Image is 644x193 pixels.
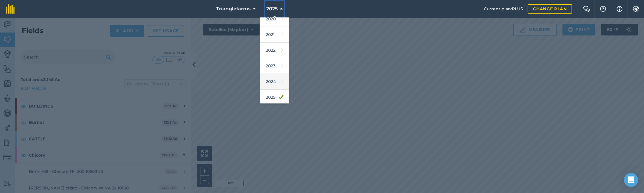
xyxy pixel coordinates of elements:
img: svg+xml;base64,PHN2ZyB4bWxucz0iaHR0cDovL3d3dy53My5vcmcvMjAwMC9zdmciIHdpZHRoPSIxNyIgaGVpZ2h0PSIxNy... [617,5,623,12]
span: 2025 [266,5,278,12]
a: 2024 [260,74,289,90]
img: fieldmargin Logo [6,4,15,14]
a: 2021 [260,27,289,43]
span: Current plan : PLUS [484,6,523,12]
a: 2025 [260,90,289,105]
span: Trianglefarms [216,5,250,12]
a: 2020 [260,11,289,27]
a: Change plan [528,4,572,14]
img: A cog icon [633,6,640,12]
img: Two speech bubbles overlapping with the left bubble in the forefront [583,6,590,12]
a: 2022 [260,43,289,58]
img: A question mark icon [600,6,607,12]
a: 2023 [260,58,289,74]
div: Open Intercom Messenger [624,173,638,187]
